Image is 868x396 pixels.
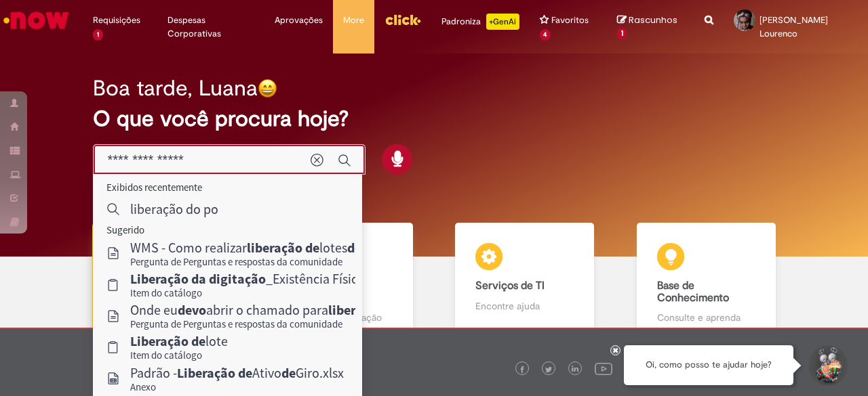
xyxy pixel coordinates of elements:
[93,76,258,100] h2: Boa tarde, Luana
[275,14,323,27] span: Aprovações
[475,299,574,313] p: Encontre ajuda
[384,9,421,30] img: click_logo_yellow_360x200.png
[441,14,519,30] div: Padroniza
[551,14,589,27] span: Favoritos
[759,14,828,39] span: [PERSON_NAME] Lourenco
[807,345,848,386] button: Iniciar Conversa de Suporte
[624,345,793,385] div: Oi, como posso te ajudar hoje?
[540,29,551,41] span: 4
[617,28,627,40] span: 1
[629,14,677,26] span: Rascunhos
[545,366,552,373] img: logo_footer_twitter.png
[167,14,254,41] span: Despesas Corporativas
[617,14,684,39] a: Rascunhos
[572,366,578,374] img: logo_footer_linkedin.png
[657,279,729,305] b: Base de Conhecimento
[519,366,526,373] img: logo_footer_facebook.png
[475,279,545,292] b: Serviços de TI
[258,79,277,98] img: happy-face.png
[616,223,797,340] a: Base de Conhecimento Consulte e aprenda
[93,14,140,27] span: Requisições
[93,107,774,131] h2: O que você procura hoje?
[93,29,103,41] span: 1
[657,311,755,324] p: Consulte e aprenda
[1,7,71,34] img: ServiceNow
[486,14,519,30] p: +GenAi
[595,359,612,377] img: logo_footer_youtube.png
[343,14,364,27] span: More
[434,223,616,340] a: Serviços de TI Encontre ajuda
[71,223,253,340] a: Tirar dúvidas Tirar dúvidas com Lupi Assist e Gen Ai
